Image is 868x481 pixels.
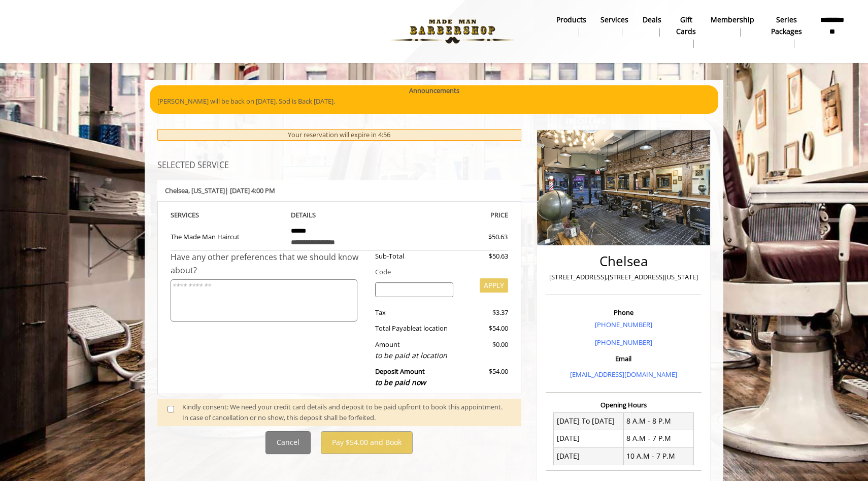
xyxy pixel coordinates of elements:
[461,323,508,334] div: $54.00
[368,307,461,318] div: Tax
[283,209,396,221] th: DETAILS
[548,254,699,269] h2: Chelsea
[188,186,225,195] span: , [US_STATE]
[461,339,508,361] div: $0.00
[548,309,699,316] h3: Phone
[321,431,413,454] button: Pay $54.00 and Book
[769,14,804,37] b: Series packages
[165,186,275,195] b: Chelsea | [DATE] 4:00 PM
[383,4,522,59] img: Made Man Barbershop logo
[368,251,461,262] div: Sub-Total
[570,370,677,379] a: [EMAIL_ADDRESS][DOMAIN_NAME]
[461,366,508,388] div: $54.00
[593,13,636,39] a: ServicesServices
[676,14,697,37] b: gift cards
[375,377,426,387] span: to be paid now
[265,431,311,454] button: Cancel
[554,447,624,465] td: [DATE]
[171,209,283,221] th: SERVICE
[182,402,511,423] div: Kindly consent: We need your credit card details and deposit to be paid upfront to book this appo...
[595,338,652,347] a: [PHONE_NUMBER]
[171,251,368,277] div: Have any other preferences that we should know about?
[375,350,454,361] div: to be paid at location
[452,232,508,242] div: $50.63
[636,13,669,39] a: DealsDeals
[704,13,761,39] a: MembershipMembership
[395,209,508,221] th: PRICE
[157,161,521,170] h3: SELECTED SERVICE
[461,251,508,262] div: $50.63
[548,272,699,282] p: [STREET_ADDRESS],[STREET_ADDRESS][US_STATE]
[368,339,461,361] div: Amount
[549,13,593,39] a: Productsproducts
[546,401,702,408] h3: Opening Hours
[643,14,661,25] b: Deals
[669,13,704,50] a: Gift cardsgift cards
[595,320,652,329] a: [PHONE_NUMBER]
[195,210,199,219] span: S
[461,307,508,318] div: $3.37
[157,96,711,107] p: [PERSON_NAME] will be back on [DATE]. Sod is Back [DATE].
[368,323,461,334] div: Total Payable
[171,221,283,251] td: The Made Man Haircut
[554,430,624,447] td: [DATE]
[548,355,699,362] h3: Email
[623,412,693,430] td: 8 A.M - 8 P.M
[157,129,521,141] div: Your reservation will expire in 4:56
[409,85,459,96] b: Announcements
[711,14,754,25] b: Membership
[480,278,508,293] button: APPLY
[375,367,426,387] b: Deposit Amount
[623,430,693,447] td: 8 A.M - 7 P.M
[761,13,811,50] a: Series packagesSeries packages
[368,267,508,277] div: Code
[600,14,628,25] b: Services
[556,14,586,25] b: products
[416,324,448,333] span: at location
[623,447,693,465] td: 10 A.M - 7 P.M
[554,412,624,430] td: [DATE] To [DATE]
